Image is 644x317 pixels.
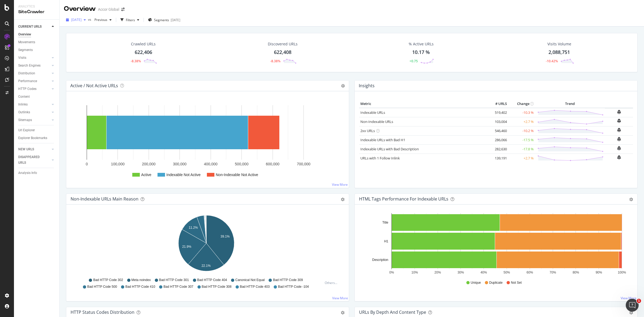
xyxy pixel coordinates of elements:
text: 600,000 [266,162,280,166]
span: Not Set [511,280,522,285]
h4: Active / Not Active URLs [70,82,118,89]
td: 282,630 [487,144,508,154]
div: Visits [18,55,26,61]
span: Bad HTTP Code 410 [125,285,155,289]
div: Distribution [18,71,35,76]
div: 622,406 [135,49,152,56]
div: Content [18,94,30,100]
div: -8.38% [270,59,280,63]
div: HTTP Status Codes Distribution [71,309,134,315]
text: 100% [618,271,626,274]
td: 286,066 [487,135,508,144]
a: Performance [18,78,50,84]
div: Performance [18,78,37,84]
a: HTTP Codes [18,86,50,92]
text: 70% [550,271,556,274]
div: Segments [18,47,33,53]
div: -10.42% [546,59,558,63]
text: 90% [596,271,602,274]
span: Segments [154,18,169,22]
td: -17.8 % [508,144,535,154]
a: Sitemaps [18,117,50,123]
div: bell-plus [617,119,621,123]
svg: A chart. [71,213,342,275]
svg: A chart. [71,100,342,184]
button: [DATE] [64,16,88,24]
div: bell-plus [617,128,621,132]
a: Indexable URLs [360,110,385,115]
div: Outlinks [18,110,30,115]
div: gear [629,311,633,315]
iframe: Intercom live chat [626,299,639,312]
td: -10.3 % [508,108,535,117]
a: Analysis Info [18,170,56,176]
span: 2025 Oct. 1st [71,17,82,22]
a: View More [332,296,348,300]
div: A chart. [359,213,630,275]
a: Distribution [18,71,50,76]
th: Change [508,100,535,108]
div: Explorer Bookmarks [18,135,47,141]
div: CURRENT URLS [18,24,42,30]
text: 700,000 [297,162,310,166]
td: 546,460 [487,126,508,135]
div: +0.75 [409,59,418,63]
a: Inlinks [18,102,50,107]
text: 500,000 [235,162,248,166]
a: Outlinks [18,110,50,115]
span: vs [88,17,92,22]
td: 103,004 [487,117,508,126]
th: # URLS [487,100,508,108]
text: Non-Indexable Not Active [216,173,258,177]
a: View More [621,296,636,300]
div: gear [341,311,345,315]
span: Bad HTTP Code 308 [202,285,232,289]
span: 1 [637,299,641,303]
text: 0 [86,162,88,166]
text: 60% [526,271,533,274]
div: bell-plus [617,146,621,150]
a: Segments [18,47,56,53]
a: URLs with 1 Follow Inlink [360,156,400,161]
text: 400,000 [204,162,218,166]
th: Metric [359,100,487,108]
div: Filters [126,18,135,22]
span: Duplicate [489,280,503,285]
div: Overview [64,4,96,13]
div: gear [629,198,633,201]
text: 200,000 [142,162,156,166]
text: 50% [503,271,510,274]
text: 11.2% [189,226,198,229]
a: Url Explorer [18,127,56,133]
td: 519,402 [487,108,508,117]
div: arrow-right-arrow-left [121,8,125,11]
span: Bad HTTP Code 307 [163,285,193,289]
text: 21.9% [182,245,191,249]
div: -8.38% [131,59,141,63]
div: HTTP Codes [18,86,36,92]
text: 300,000 [173,162,186,166]
a: Movements [18,39,56,45]
span: Bad HTTP Code 500 [87,285,117,289]
span: Previous [92,17,107,22]
text: Active [141,173,151,177]
text: 10% [411,271,418,274]
h4: Insights [359,82,375,89]
td: +2.7 % [508,117,535,126]
span: Bad HTTP Code -104 [278,285,309,289]
div: Accor Global [98,7,119,12]
span: Bad HTTP Code 404 [197,278,227,282]
button: Previous [92,16,114,24]
span: Meta noindex [131,278,151,282]
div: [DATE] [171,18,180,22]
a: DISAPPEARED URLS [18,154,50,166]
text: Title [382,221,389,224]
span: Bad HTTP Code 403 [240,285,270,289]
div: NEW URLS [18,147,34,152]
div: SiteCrawler [18,9,55,15]
div: Search Engines [18,63,41,68]
a: 2xx URLs [360,128,375,133]
div: Non-Indexable URLs Main Reason [71,196,138,202]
